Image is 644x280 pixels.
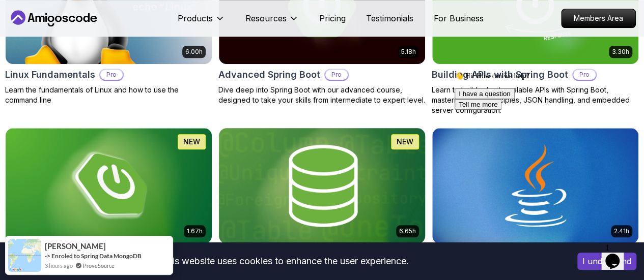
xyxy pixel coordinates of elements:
[45,252,50,260] span: ->
[432,68,568,82] h2: Building APIs with Spring Boot
[5,85,212,105] p: Learn the fundamentals of Linux and how to use the command line
[214,125,430,246] img: Spring Data JPA card
[8,239,41,272] img: provesource social proof notification image
[319,12,346,24] a: Pricing
[8,250,562,272] div: This website uses cookies to enhance the user experience.
[434,12,484,24] a: For Business
[612,48,629,56] p: 3.30h
[561,9,636,28] a: Members Area
[185,48,203,56] p: 6.00h
[51,252,142,260] a: Enroled to Spring Data MongoDB
[5,68,95,82] h2: Linux Fundamentals
[397,137,413,147] p: NEW
[45,261,73,270] span: 3 hours ago
[245,12,287,24] p: Resources
[178,12,225,33] button: Products
[218,85,426,105] p: Dive deep into Spring Boot with our advanced course, designed to take your skills from intermedia...
[432,85,639,115] p: Learn to build robust, scalable APIs with Spring Boot, mastering REST principles, JSON handling, ...
[4,4,187,42] div: 👋 Hi! How can we help?I have a questionTell me more
[4,21,64,32] button: I have a question
[83,261,115,270] a: ProveSource
[577,253,636,270] button: Accept cookies
[100,70,123,80] p: Pro
[451,68,634,234] iframe: chat widget
[178,12,213,24] p: Products
[4,32,51,42] button: Tell me more
[601,239,634,270] iframe: chat widget
[218,68,320,82] h2: Advanced Spring Boot
[45,242,106,251] span: [PERSON_NAME]
[6,128,212,243] img: Spring Boot for Beginners card
[183,137,200,147] p: NEW
[399,227,416,235] p: 6.65h
[366,12,413,24] a: Testimonials
[187,227,203,235] p: 1.67h
[562,9,635,27] p: Members Area
[4,5,78,12] span: 👋 Hi! How can we help?
[401,48,416,56] p: 5.18h
[432,128,638,243] img: Java for Beginners card
[245,12,299,33] button: Resources
[325,70,348,80] p: Pro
